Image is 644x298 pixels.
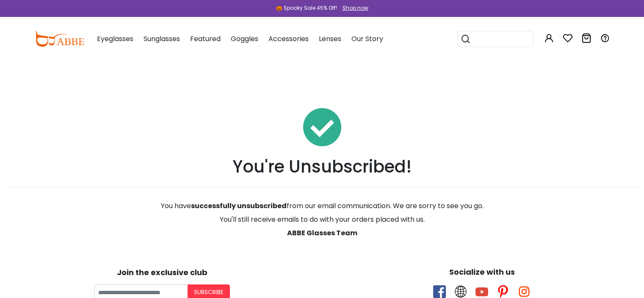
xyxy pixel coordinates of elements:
[7,211,637,228] div: You'll still receive emails to do with your orders placed with us.
[6,265,318,278] div: Join the exclusive club
[287,228,357,238] span: ABBE Glasses Team
[303,101,341,146] img: Unsubscribed
[338,4,368,11] a: Shop now
[7,194,637,211] div: You have from our email communication. We are sorry to see you go.
[268,34,309,44] span: Accessories
[326,266,638,278] div: Socialize with us
[343,4,368,12] div: Shop now
[7,156,637,177] h1: You're Unsubscribed!
[190,34,221,44] span: Featured
[144,34,180,44] span: Sunglasses
[34,31,84,47] img: abbeglasses.com
[433,285,446,298] span: facebook
[276,4,337,12] div: 🎃 Spooky Sale 45% Off!
[497,285,509,298] span: pinterest
[97,34,133,44] span: Eyeglasses
[319,34,341,44] span: Lenses
[351,34,383,44] span: Our Story
[454,285,467,298] span: twitter
[231,34,258,44] span: Goggles
[475,285,488,298] span: youtube
[191,201,287,211] span: successfully unsubscribed
[518,285,531,298] span: instagram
